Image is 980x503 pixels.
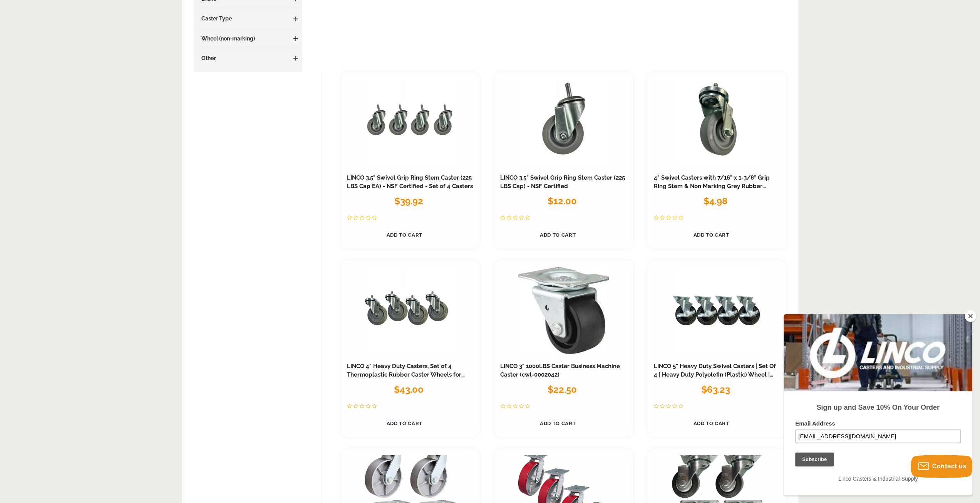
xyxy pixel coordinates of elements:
[347,227,462,242] a: Add to Cart
[653,227,769,242] a: Add to Cart
[198,35,298,42] h3: Wheel (non-marking)
[500,174,625,190] a: LINCO 3.5" Swivel Grip Ring Stem Caster (225 LBS Cap) - NSF Certified
[387,232,422,238] span: Add to Cart
[500,416,615,431] a: Add to Cart
[33,89,156,97] strong: Sign up and Save 10% On Your Order
[55,161,134,168] span: Linco Casters & Industrial Supply
[387,421,422,426] span: Add to Cart
[932,463,966,470] span: Contact us
[347,174,473,190] a: LINCO 3.5" Swivel Grip Ring Stem Caster (225 LBS Cap EA) - NSF Certified - Set of 4 Casters
[540,232,576,238] span: Add to Cart
[548,195,577,207] span: $12.00
[653,174,769,198] a: 4" Swivel Casters with 7/16" x 1-3/8" Grip Ring Stem & Non Marking Grey Rubber Wheel
[653,416,769,431] a: Add to Cart
[693,232,729,238] span: Add to Cart
[12,138,50,152] input: Subscribe
[198,54,298,62] h3: Other
[12,106,177,115] label: Email Address
[540,421,576,426] span: Add to Cart
[394,384,424,395] span: $43.00
[347,363,465,395] a: LINCO 4" Heavy Duty Casters, Set of 4 Thermoplastic Rubber Caster Wheels for Mop Buckets, Dollies...
[347,416,462,431] a: Add to Cart
[198,15,298,22] h3: Caster Type
[704,195,728,207] span: $4.98
[500,363,620,378] a: LINCO 3" 1000LBS Caster Business Machine Caster (cwl-0002042)
[548,384,577,395] span: $22.50
[911,455,972,478] button: Contact us
[701,384,730,395] span: $63.23
[394,195,423,207] span: $39.92
[693,421,729,426] span: Add to Cart
[653,363,776,395] a: LINCO 5" Heavy Duty Swivel Casters | Set Of 4 | Heavy Duty Polyolefin (Plastic) Wheel | Top Plate...
[965,310,976,322] button: Close
[500,227,615,242] a: Add to Cart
